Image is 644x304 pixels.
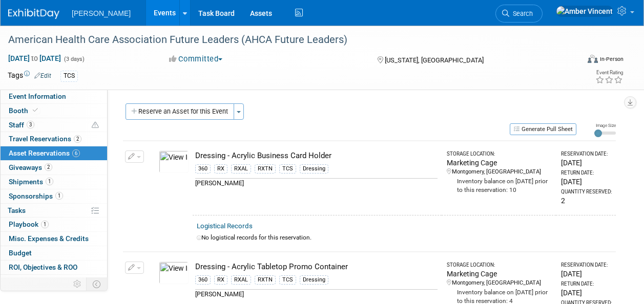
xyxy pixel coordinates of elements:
[41,221,49,228] span: 1
[5,31,571,49] div: American Health Care Association Future Leaders (AHCA Future Leaders)
[9,263,77,271] span: ROI, Objectives & ROO
[1,146,107,160] a: Asset Reservations6
[447,262,552,269] div: Storage Location:
[195,164,211,173] div: 360
[561,169,612,177] div: Return Date:
[9,163,52,171] span: Giveaways
[1,118,107,132] a: Staff3
[534,53,624,69] div: Event Format
[255,275,276,285] div: RXTN
[1,189,107,203] a: Sponsorships1
[561,280,612,288] div: Return Date:
[9,178,53,186] span: Shipments
[561,158,612,168] div: [DATE]
[165,54,226,64] button: Committed
[1,260,107,274] a: ROI, Objectives & ROO
[447,168,552,176] div: Montgomery, [GEOGRAPHIC_DATA]
[60,71,78,81] div: TCS
[195,178,438,188] div: [PERSON_NAME]
[52,277,60,285] span: 3
[159,150,189,173] img: View Images
[92,121,99,130] span: Potential Scheduling Conflict -- at least one attendee is tagged in another overlapping event.
[214,275,227,285] div: RX
[588,55,598,63] img: Format-Inperson.png
[72,9,131,17] span: [PERSON_NAME]
[561,269,612,279] div: [DATE]
[9,192,63,200] span: Sponsorships
[561,196,612,206] div: 2
[72,149,80,157] span: 6
[561,288,612,298] div: [DATE]
[87,277,108,291] td: Toggle Event Tabs
[561,188,612,196] div: Quantity Reserved:
[1,204,107,218] a: Tasks
[195,275,211,285] div: 360
[447,158,552,168] div: Marketing Cage
[1,275,107,289] a: Attachments3
[74,135,81,143] span: 2
[279,275,296,285] div: TCS
[63,56,85,62] span: (3 days)
[594,122,616,128] div: Image Size
[9,234,89,243] span: Misc. Expenses & Credits
[595,70,623,75] div: Event Rating
[8,54,61,63] span: [DATE] [DATE]
[231,164,251,173] div: RXAL
[556,6,613,17] img: Amber Vincent
[1,232,107,246] a: Misc. Expenses & Credits
[561,150,612,158] div: Reservation Date:
[195,289,438,299] div: [PERSON_NAME]
[9,249,32,257] span: Budget
[1,161,107,175] a: Giveaways2
[33,107,38,113] i: Booth reservation complete
[300,275,328,285] div: Dressing
[9,277,60,286] span: Attachments
[9,92,66,100] span: Event Information
[495,5,543,23] a: Search
[447,279,552,287] div: Montgomery, [GEOGRAPHIC_DATA]
[561,177,612,187] div: [DATE]
[195,150,438,161] div: Dressing - Acrylic Business Card Holder
[1,246,107,260] a: Budget
[30,54,39,62] span: to
[561,262,612,269] div: Reservation Date:
[197,233,612,242] div: No logistical records for this reservation.
[8,206,26,214] span: Tasks
[255,164,276,173] div: RXTN
[1,175,107,189] a: Shipments1
[447,176,552,194] div: Inventory balance on [DATE] prior to this reservation: 10
[126,103,234,120] button: Reserve an Asset for this Event
[1,104,107,118] a: Booth
[1,132,107,146] a: Travel Reservations2
[46,178,53,185] span: 1
[279,164,296,173] div: TCS
[8,70,51,82] td: Tags
[300,164,328,173] div: Dressing
[8,9,59,19] img: ExhibitDay
[69,277,87,291] td: Personalize Event Tab Strip
[231,275,251,285] div: RXAL
[34,72,51,79] a: Edit
[447,269,552,279] div: Marketing Cage
[45,163,52,171] span: 2
[9,135,81,143] span: Travel Reservations
[1,90,107,103] a: Event Information
[385,56,484,64] span: [US_STATE], [GEOGRAPHIC_DATA]
[9,106,40,115] span: Booth
[27,121,34,128] span: 3
[9,220,49,228] span: Playbook
[214,164,227,173] div: RX
[509,10,533,17] span: Search
[197,222,253,230] a: Logistical Records
[510,123,576,135] button: Generate Pull Sheet
[9,121,34,129] span: Staff
[9,149,80,157] span: Asset Reservations
[195,262,438,272] div: Dressing - Acrylic Tabletop Promo Container
[55,192,63,200] span: 1
[447,150,552,158] div: Storage Location:
[1,218,107,231] a: Playbook1
[599,55,624,63] div: In-Person
[159,262,189,284] img: View Images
